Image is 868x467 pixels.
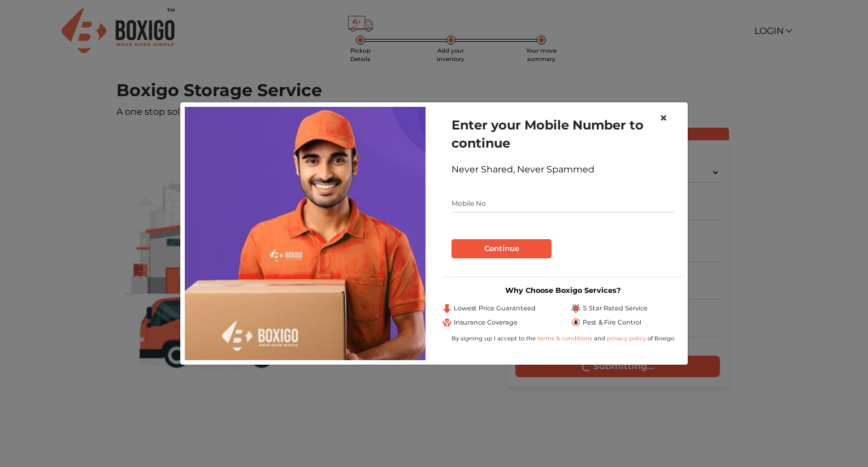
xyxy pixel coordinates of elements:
h3: Why Choose Boxigo Services? [442,286,683,295]
h1: Enter your Mobile Number to continue [452,116,674,152]
div: By signing up I accept to the and of Boxigo [442,334,683,343]
img: storage-img [185,107,426,360]
button: Continue [452,239,552,258]
a: terms & conditions [537,335,594,342]
span: Pest & Fire Control [583,318,641,327]
a: privacy policy [605,335,648,342]
span: Lowest Price Guaranteed [454,304,536,313]
span: × [659,110,667,126]
span: 5 Star Rated Service [583,304,648,313]
button: Close [650,102,676,134]
div: Never Shared, Never Spammed [452,163,674,176]
span: Insurance Coverage [454,318,518,327]
input: Mobile No [452,194,674,213]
